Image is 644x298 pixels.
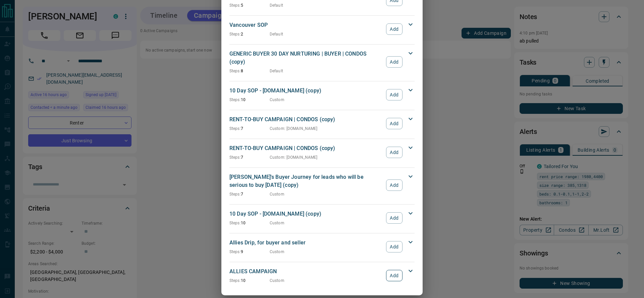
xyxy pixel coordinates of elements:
span: Steps: [229,249,241,254]
p: Custom [270,249,284,255]
p: 10 Day SOP - [DOMAIN_NAME] (copy) [229,87,383,95]
p: 10 [229,278,270,284]
p: Default [270,68,283,74]
span: Steps: [229,3,241,8]
p: Custom [270,220,284,226]
p: Custom [270,278,284,284]
button: Add [386,212,402,224]
p: Custom : [DOMAIN_NAME] [270,126,317,132]
p: [PERSON_NAME]'s Buyer Journey for leads who will be serious to buy [DATE] (copy) [229,173,383,189]
p: Custom : [DOMAIN_NAME] [270,154,317,160]
div: 10 Day SOP - [DOMAIN_NAME] (copy)Steps:10CustomAdd [229,85,415,104]
button: Add [386,179,402,191]
span: Steps: [229,221,241,225]
div: 10 Day SOP - [DOMAIN_NAME] (copy)Steps:10CustomAdd [229,209,415,227]
span: Steps: [229,32,241,36]
span: Steps: [229,126,241,131]
div: ALLIES CAMPAIGNSteps:10CustomAdd [229,266,415,285]
p: Vancouver SOP [229,21,383,29]
span: Steps: [229,155,241,160]
p: 2 [229,31,270,37]
p: Allies Drip, for buyer and seller [229,239,383,247]
span: Steps: [229,278,241,283]
span: Steps: [229,69,241,73]
button: Add [386,147,402,158]
p: 10 Day SOP - [DOMAIN_NAME] (copy) [229,210,383,218]
span: Steps: [229,192,241,197]
p: 5 [229,2,270,8]
button: Add [386,89,402,100]
button: Add [386,23,402,35]
div: Allies Drip, for buyer and sellerSteps:9CustomAdd [229,237,415,256]
p: 7 [229,154,270,160]
button: Add [386,241,402,252]
p: GENERIC BUYER 30 DAY NURTURING | BUYER | CONDOS (copy) [229,50,383,66]
p: Default [270,2,283,8]
button: Add [386,118,402,129]
p: 10 [229,97,270,103]
p: Default [270,31,283,37]
div: RENT-TO-BUY CAMPAIGN | CONDOS (copy)Steps:7Custom: [DOMAIN_NAME]Add [229,143,415,162]
p: RENT-TO-BUY CAMPAIGN | CONDOS (copy) [229,144,383,152]
p: 8 [229,68,270,74]
p: 10 [229,220,270,226]
p: 7 [229,191,270,197]
div: Vancouver SOPSteps:2DefaultAdd [229,20,415,39]
p: 7 [229,126,270,132]
div: GENERIC BUYER 30 DAY NURTURING | BUYER | CONDOS (copy)Steps:8DefaultAdd [229,49,415,75]
button: Add [386,56,402,68]
p: ALLIES CAMPAIGN [229,268,383,276]
p: 9 [229,249,270,255]
p: Custom [270,191,284,197]
div: [PERSON_NAME]'s Buyer Journey for leads who will be serious to buy [DATE] (copy)Steps:7CustomAdd [229,172,415,199]
p: Custom [270,97,284,103]
div: RENT-TO-BUY CAMPAIGN | CONDOS (copy)Steps:7Custom: [DOMAIN_NAME]Add [229,114,415,133]
span: Steps: [229,97,241,102]
p: RENT-TO-BUY CAMPAIGN | CONDOS (copy) [229,116,383,124]
button: Add [386,270,402,281]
